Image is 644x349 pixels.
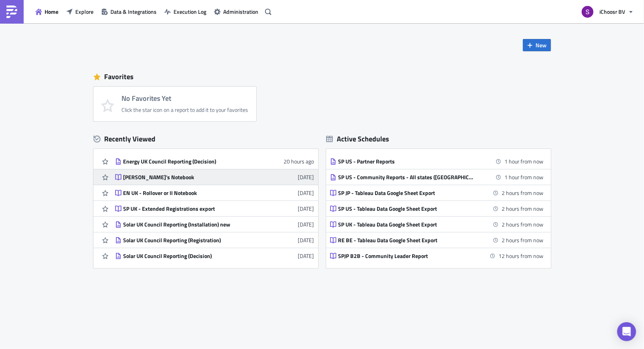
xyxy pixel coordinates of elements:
span: Explore [75,7,93,16]
button: iChoosr BV [577,3,638,20]
div: Open Intercom Messenger [617,322,636,341]
div: SP US - Partner Reports [338,158,476,165]
time: 2025-10-10 15:00 [502,236,544,244]
span: New [536,41,547,49]
time: 2025-10-08T13:49:17Z [298,173,314,181]
div: Solar UK Council Reporting (Installation) new [123,221,261,228]
time: 2025-10-10 15:00 [502,204,544,213]
time: 2025-10-07T15:08:33Z [298,252,314,260]
a: SP US - Tableau Data Google Sheet Export2 hours from now [330,201,544,216]
a: RE BE - Tableau Data Google Sheet Export2 hours from now [330,232,544,248]
time: 2025-10-07T15:12:12Z [298,220,314,228]
div: Solar UK Council Reporting (Decision) [123,252,261,260]
time: 2025-10-08T11:23:15Z [298,204,314,213]
button: New [523,39,551,51]
a: SP UK - Extended Registrations export[DATE] [115,201,314,216]
div: Recently Viewed [93,133,318,145]
span: Execution Log [174,7,206,16]
time: 2025-10-10 14:30 [505,173,544,181]
div: SP UK - Extended Registrations export [123,205,261,212]
div: Click the star icon on a report to add it to your favorites [122,106,248,113]
time: 2025-10-11 01:00 [499,252,544,260]
span: Data & Integrations [110,7,157,16]
a: SP JP - Tableau Data Google Sheet Export2 hours from now [330,185,544,200]
button: Administration [210,6,262,18]
a: SPJP B2B - Community Leader Report12 hours from now [330,248,544,264]
div: EN UK - Rollover or II Notebook [123,189,261,197]
time: 2025-10-10 14:30 [505,157,544,165]
img: Avatar [581,5,594,19]
a: Solar UK Council Reporting (Installation) new[DATE] [115,217,314,232]
time: 2025-10-10 15:00 [502,189,544,197]
div: Active Schedules [326,134,390,143]
a: Solar UK Council Reporting (Registration)[DATE] [115,232,314,248]
button: Home [32,6,62,18]
time: 2025-10-07T15:10:59Z [298,236,314,244]
div: SPJP B2B - Community Leader Report [338,252,476,260]
span: Home [45,7,58,16]
div: Solar UK Council Reporting (Registration) [123,237,261,244]
time: 2025-10-10 15:00 [502,220,544,228]
time: 2025-10-09T16:17:13Z [284,157,314,165]
div: SP UK - Tableau Data Google Sheet Export [338,221,476,228]
div: SP US - Community Reports - All states ([GEOGRAPHIC_DATA], [GEOGRAPHIC_DATA], [GEOGRAPHIC_DATA], ... [338,174,476,181]
div: Energy UK Council Reporting (Decision) [123,158,261,165]
button: Explore [62,6,97,18]
img: PushMetrics [6,6,18,18]
span: Administration [223,7,258,16]
span: iChoosr BV [599,7,625,16]
a: EN UK - Rollover or II Notebook[DATE] [115,185,314,200]
a: Energy UK Council Reporting (Decision)20 hours ago [115,154,314,169]
a: [PERSON_NAME]'s Notebook[DATE] [115,169,314,185]
a: SP US - Partner Reports1 hour from now [330,154,544,169]
div: SP US - Tableau Data Google Sheet Export [338,205,476,212]
div: SP JP - Tableau Data Google Sheet Export [338,189,476,197]
div: Favorites [93,71,551,83]
button: Data & Integrations [97,6,161,18]
button: Execution Log [161,6,210,18]
h4: No Favorites Yet [122,95,248,102]
a: SP UK - Tableau Data Google Sheet Export2 hours from now [330,217,544,232]
a: Solar UK Council Reporting (Decision)[DATE] [115,248,314,264]
a: SP US - Community Reports - All states ([GEOGRAPHIC_DATA], [GEOGRAPHIC_DATA], [GEOGRAPHIC_DATA], ... [330,169,544,185]
div: RE BE - Tableau Data Google Sheet Export [338,237,476,244]
div: [PERSON_NAME]'s Notebook [123,174,261,181]
time: 2025-10-08T13:45:25Z [298,189,314,197]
